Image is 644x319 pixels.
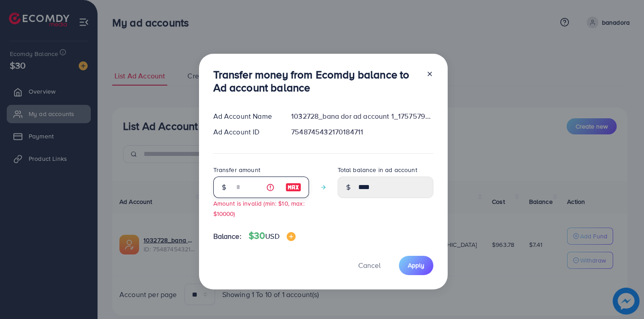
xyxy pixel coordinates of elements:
span: USD [265,231,279,241]
span: Balance: [213,231,241,241]
label: Transfer amount [213,165,260,174]
h4: $30 [249,230,296,241]
img: image [285,182,301,193]
button: Cancel [347,256,392,275]
button: Apply [399,256,433,275]
span: Cancel [358,260,381,270]
div: 7548745432170184711 [284,127,440,137]
h3: Transfer money from Ecomdy balance to Ad account balance [213,68,419,94]
div: 1032728_bana dor ad account 1_1757579407255 [284,111,440,121]
small: Amount is invalid (min: $10, max: $10000) [213,199,305,218]
img: image [287,232,296,241]
span: Apply [408,261,424,270]
div: Ad Account Name [206,111,284,121]
div: Ad Account ID [206,127,284,137]
label: Total balance in ad account [338,165,417,174]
